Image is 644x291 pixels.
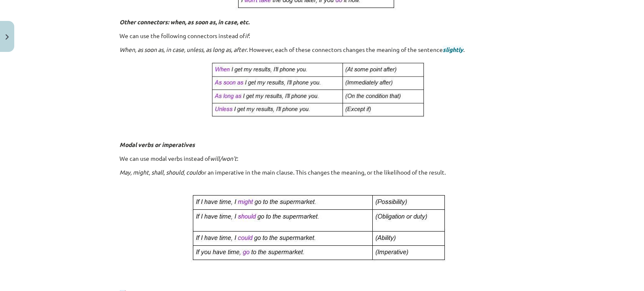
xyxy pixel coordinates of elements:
[119,31,525,40] p: We can use the following connectors instead of :
[5,34,9,40] img: icon-close-lesson-0947bae3869378f0d4975bcd49f059093ad1ed9edebbc8119c70593378902aed.svg
[119,154,525,163] p: We can use modal verbs instead of :
[119,18,249,26] i: Other connectors: when, as soon as, in case, etc.
[210,155,237,162] i: will/won’t
[119,141,195,148] i: Modal verbs or imperatives
[443,46,463,53] span: slightly
[119,168,525,177] p: or an imperative in the main clause. This changes the meaning, or the likelihood of the result.
[245,32,249,39] i: if
[119,45,525,54] p: . However, each of these connectors changes the meaning of the sentence .
[119,46,247,53] i: When, as soon as, in case, unless, as long as, after
[119,168,201,176] i: May, might, shall, should, could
